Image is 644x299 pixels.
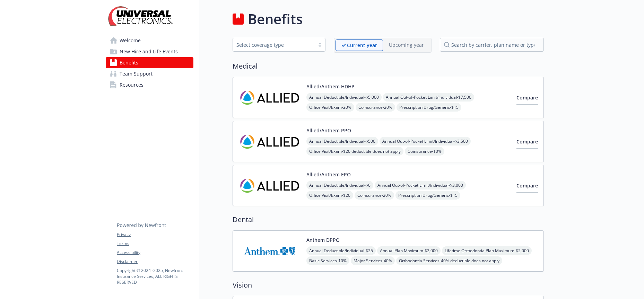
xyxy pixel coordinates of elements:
button: Allied/Anthem HDHP [306,83,355,90]
button: Allied/Anthem EPO [306,171,351,178]
img: Anthem Blue Cross carrier logo [238,236,301,266]
span: Upcoming year [383,39,430,51]
button: Compare [516,179,538,193]
p: Copyright © 2024 - 2025 , Newfront Insurance Services, ALL RIGHTS RESERVED [117,267,193,285]
button: Compare [516,91,538,105]
span: Coinsurance - 20% [356,103,395,112]
h2: Medical [233,61,544,71]
h2: Vision [233,280,544,290]
span: Major Services - 40% [351,256,395,265]
span: New Hire and Life Events [120,46,178,57]
button: Compare [516,135,538,149]
span: Prescription Drug/Generic - $15 [395,191,460,200]
p: Upcoming year [389,41,424,49]
img: Allied Benefit Systems LLC carrier logo [238,83,301,112]
a: Accessibility [117,249,193,256]
span: Basic Services - 10% [306,256,349,265]
span: Coinsurance - 10% [405,147,444,156]
p: Current year [347,42,377,49]
a: Welcome [106,35,193,46]
a: Terms [117,240,193,247]
a: New Hire and Life Events [106,46,193,57]
h2: Dental [233,214,544,225]
span: Annual Plan Maximum - $2,000 [377,246,441,255]
span: Office Visit/Exam - $20 [306,191,353,200]
img: Allied Benefit Systems LLC carrier logo [238,171,301,200]
span: Annual Deductible/Individual - $5,000 [306,93,382,102]
span: Compare [516,182,538,189]
span: Prescription Drug/Generic - $15 [397,103,461,112]
span: Annual Out-of-Pocket Limit/Individual - $7,500 [383,93,474,102]
a: Benefits [106,57,193,68]
span: Benefits [120,57,138,68]
span: Coinsurance - 20% [355,191,394,200]
a: Disclaimer [117,258,193,265]
a: Privacy [117,231,193,238]
img: Allied Benefit Systems LLC carrier logo [238,127,301,156]
span: Annual Deductible/Individual - $0 [306,181,373,190]
span: Office Visit/Exam - $20 deductible does not apply [306,147,403,156]
a: Resources [106,79,193,90]
button: Anthem DPPO [306,236,340,244]
span: Annual Deductible/Individual - $500 [306,137,378,146]
h1: Benefits [248,9,303,29]
span: Welcome [120,35,141,46]
span: Annual Out-of-Pocket Limit/Individual - $3,500 [380,137,471,146]
span: Office Visit/Exam - 20% [306,103,354,112]
span: Lifetime Orthodontia Plan Maximum - $2,000 [442,246,532,255]
span: Team Support [120,68,153,79]
a: Team Support [106,68,193,79]
span: Orthodontia Services - 40% deductible does not apply [396,256,502,265]
span: Compare [516,94,538,101]
div: Select coverage type [236,41,311,49]
span: Annual Out-of-Pocket Limit/Individual - $3,000 [375,181,466,190]
span: Compare [516,138,538,145]
span: Annual Deductible/Individual - $25 [306,246,376,255]
span: Resources [120,79,143,90]
button: Allied/Anthem PPO [306,127,351,134]
input: search by carrier, plan name or type [440,38,544,52]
